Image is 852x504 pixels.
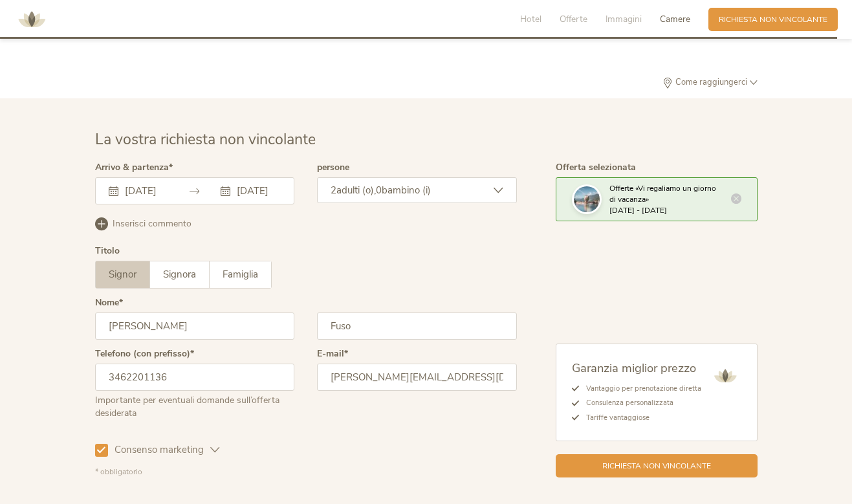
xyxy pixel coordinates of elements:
[95,163,173,172] label: Arrivo & partenza
[95,466,517,477] div: * obbligatorio
[560,13,587,25] span: Offerte
[234,184,281,197] input: Partenza
[95,312,295,340] input: Nome
[606,13,642,25] span: Immagini
[376,184,382,197] span: 0
[719,14,827,25] span: Richiesta non vincolante
[223,268,258,281] span: Famiglia
[602,461,711,472] span: Richiesta non vincolante
[574,186,600,212] img: La vostra richiesta non vincolante
[520,13,541,25] span: Hotel
[122,184,169,197] input: Arrivo
[12,16,51,23] a: AMONTI & LUNARIS Wellnessresort
[113,217,191,230] span: Inserisci commento
[572,360,696,376] span: Garanzia miglior prezzo
[317,349,348,358] label: E-mail
[95,129,316,149] span: La vostra richiesta non vincolante
[556,161,636,173] span: Offerta selezionata
[95,247,120,256] div: Titolo
[95,391,295,419] div: Importante per eventuali domande sull’offerta desiderata
[109,268,137,281] span: Signor
[317,364,517,391] input: E-mail
[336,184,376,197] span: adulti (o),
[609,205,667,215] span: [DATE] - [DATE]
[95,349,194,358] label: Telefono (con prefisso)
[108,443,210,457] span: Consenso marketing
[579,396,701,410] li: Consulenza personalizzata
[660,13,690,25] span: Camere
[709,360,741,392] img: AMONTI & LUNARIS Wellnessresort
[579,411,701,425] li: Tariffe vantaggiose
[579,382,701,396] li: Vantaggio per prenotazione diretta
[609,183,716,204] span: Offerte «Vi regaliamo un giorno di vacanza»
[331,184,336,197] span: 2
[317,312,517,340] input: Cognome
[95,364,295,391] input: Telefono (con prefisso)
[673,78,750,87] span: Come raggiungerci
[95,298,123,307] label: Nome
[317,163,349,172] label: persone
[163,268,196,281] span: Signora
[382,184,431,197] span: bambino (i)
